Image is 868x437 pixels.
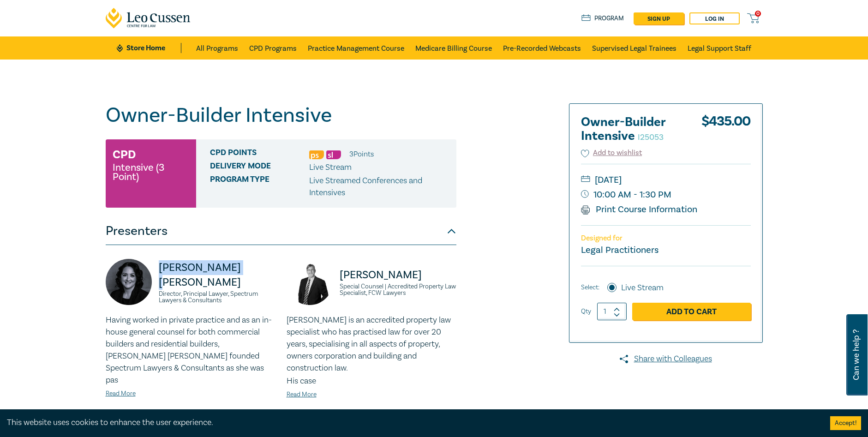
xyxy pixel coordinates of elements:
[581,173,751,187] small: [DATE]
[309,150,324,159] img: Professional Skills
[701,115,751,148] div: $ 435.00
[106,217,456,245] button: Presenters
[581,115,682,143] h2: Owner-Builder Intensive
[581,13,624,24] a: Program
[106,314,275,386] p: Having worked in private practice and as an in-house general counsel for both commercial builders...
[340,283,456,296] small: Special Counsel | Accredited Property Law Specialist, FCW Lawyers
[755,11,761,17] span: 0
[597,303,627,320] input: 1
[287,375,456,387] p: His case
[113,163,189,181] small: Intensive (3 Point)
[632,303,751,320] a: Add to Cart
[309,162,352,173] span: Live Stream
[159,260,275,290] p: [PERSON_NAME] [PERSON_NAME]
[621,282,664,294] label: Live Stream
[569,353,763,365] a: Share with Colleagues
[210,175,309,199] span: Program type
[106,259,152,305] img: https://s3.ap-southeast-2.amazonaws.com/leo-cussen-store-production-content/Contacts/Donna%20Abu-...
[852,320,861,390] span: Can we help ?
[634,12,684,24] a: sign up
[196,36,238,60] a: All Programs
[249,36,297,60] a: CPD Programs
[287,390,317,399] a: Read More
[308,36,404,60] a: Practice Management Course
[503,36,581,60] a: Pre-Recorded Webcasts
[581,306,591,317] label: Qty
[638,132,664,143] small: I25053
[415,36,492,60] a: Medicare Billing Course
[688,36,751,60] a: Legal Support Staff
[210,162,309,174] span: Delivery Mode
[581,187,751,202] small: 10:00 AM - 1:30 PM
[689,12,740,24] a: Log in
[117,43,181,53] a: Store Home
[581,204,698,216] a: Print Course Information
[287,314,456,374] p: [PERSON_NAME] is an accredited property law specialist who has practised law for over 20 years, s...
[340,268,456,282] p: [PERSON_NAME]
[581,148,642,158] button: Add to wishlist
[113,146,136,163] h3: CPD
[830,416,861,430] button: Accept cookies
[349,148,374,160] li: 3 Point s
[309,175,449,199] p: Live Streamed Conferences and Intensives
[592,36,676,60] a: Supervised Legal Trainees
[581,244,658,256] small: Legal Practitioners
[106,103,456,127] h1: Owner-Builder Intensive
[326,150,341,159] img: Substantive Law
[210,148,309,160] span: CPD Points
[581,282,599,293] span: Select:
[106,389,136,398] a: Read More
[581,234,751,243] p: Designed for
[7,417,816,429] div: This website uses cookies to enhance the user experience.
[159,291,275,304] small: Director, Principal Lawyer, Spectrum Lawyers & Consultants
[287,259,333,305] img: https://s3.ap-southeast-2.amazonaws.com/leo-cussen-store-production-content/Contacts/David%20McKe...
